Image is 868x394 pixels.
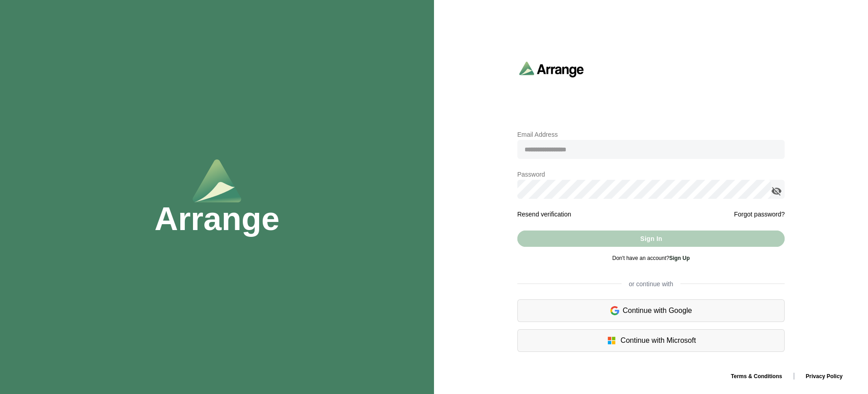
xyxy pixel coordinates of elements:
a: Terms & Conditions [723,373,789,380]
img: microsoft-logo.7cf64d5f.svg [606,335,617,346]
div: Continue with Google [517,299,785,322]
a: Sign Up [669,255,690,261]
img: google-logo.6d399ca0.svg [610,305,619,316]
span: Don't have an account? [612,255,690,261]
p: Password [517,169,785,180]
span: or continue with [622,279,680,288]
a: Forgot password? [734,209,785,220]
a: Privacy Policy [799,373,850,380]
i: appended action [771,186,782,197]
a: Resend verification [517,211,571,218]
img: arrangeai-name-small-logo.4d2b8aee.svg [519,37,584,102]
div: Continue with Microsoft [517,329,785,352]
p: Email Address [517,129,785,140]
h1: Arrange [154,202,280,235]
span: | [793,372,795,380]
